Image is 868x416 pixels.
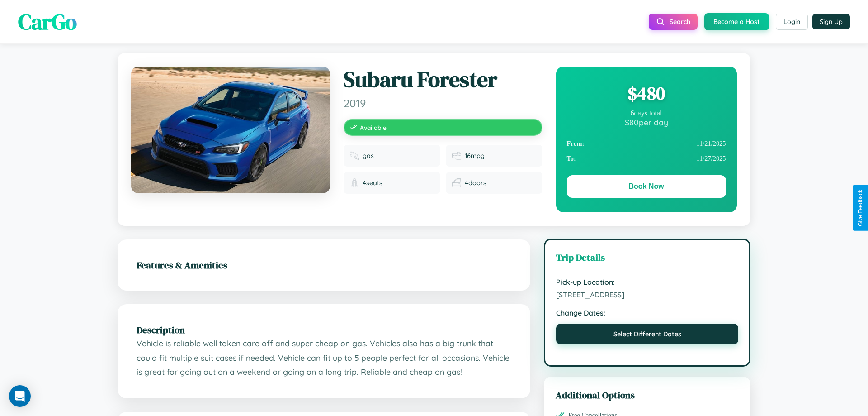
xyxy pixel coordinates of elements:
[363,179,382,187] span: 4 seats
[360,124,387,131] span: Available
[567,140,585,148] strong: From:
[556,388,739,402] h3: Additional Options
[9,385,31,407] div: Open Intercom Messenger
[465,179,486,187] span: 4 doors
[350,178,359,187] img: Seats
[567,136,726,151] div: 11 / 21 / 2025
[567,151,726,166] div: 11 / 27 / 2025
[567,109,726,117] div: 6 days total
[567,81,726,105] div: $ 480
[812,14,850,29] button: Sign Up
[363,152,374,160] span: gas
[567,117,726,127] div: $ 80 per day
[556,308,738,317] strong: Change Dates:
[137,323,511,336] h2: Description
[776,14,808,30] button: Login
[704,13,769,30] button: Become a Host
[556,251,738,268] h3: Trip Details
[344,96,542,110] span: 2019
[137,258,511,272] h2: Features & Amenities
[18,7,77,37] span: CarGo
[452,151,461,160] img: Fuel efficiency
[556,290,738,299] span: [STREET_ADDRESS]
[131,67,330,193] img: Subaru Forester 2019
[556,277,738,287] strong: Pick-up Location:
[567,155,576,163] strong: To:
[452,178,461,187] img: Doors
[350,151,359,160] img: Fuel type
[857,190,863,226] div: Give Feedback
[465,152,485,160] span: 16 mpg
[137,336,511,379] p: Vehicle is reliable well taken care off and super cheap on gas. Vehicles also has a big trunk tha...
[344,67,542,93] h1: Subaru Forester
[649,14,698,30] button: Search
[670,18,690,26] span: Search
[556,324,738,344] button: Select Different Dates
[567,175,726,198] button: Book Now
